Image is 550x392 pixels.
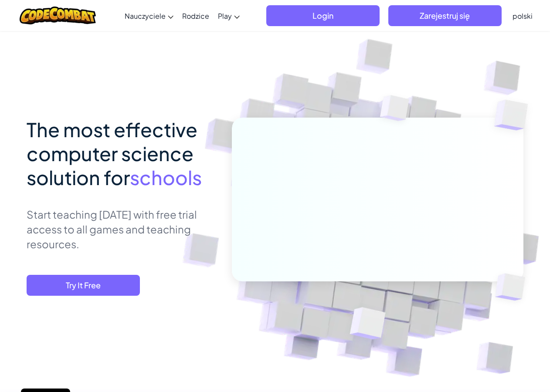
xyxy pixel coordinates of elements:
p: Start teaching [DATE] with free trial access to all games and teaching resources. [27,207,219,251]
button: Zarejestruj się [388,5,502,26]
a: Nauczyciele [120,4,178,27]
img: CodeCombat logo [20,7,96,24]
span: schools [130,165,202,189]
img: Overlap cubes [364,78,427,143]
span: The most effective computer science solution for [27,117,197,189]
a: Play [214,4,244,27]
button: Try It Free [27,275,140,296]
span: polski [513,11,533,20]
span: Play [218,11,232,20]
a: Rodzice [178,4,214,27]
button: Login [266,5,380,26]
img: Overlap cubes [481,255,546,319]
a: polski [508,4,537,27]
img: Overlap cubes [329,289,407,361]
span: Nauczyciele [125,11,166,20]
